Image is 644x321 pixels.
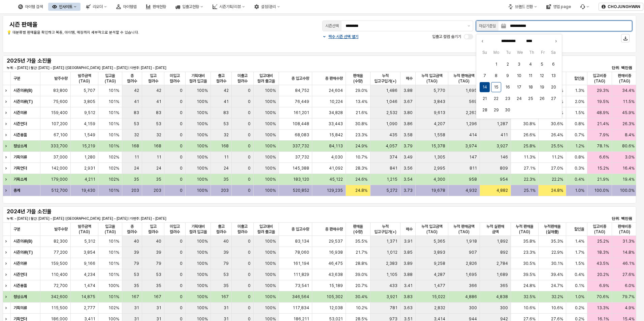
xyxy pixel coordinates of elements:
[265,154,276,160] span: 100%
[234,73,251,84] span: 미출고 컬러수
[480,71,490,81] button: 2025-09-07
[14,3,47,11] button: 아이템 검색
[466,110,477,115] span: 2,263
[503,105,513,115] button: 2025-09-30
[515,4,533,9] div: 브랜드 전환
[329,99,343,104] span: 10,224
[101,73,119,84] span: 입고율(TAG)
[134,99,139,104] span: 41
[3,152,11,163] div: Expand row
[25,4,43,9] div: 아이템 검색
[537,59,547,69] button: 2025-09-05
[542,3,575,11] button: 영업 page
[404,132,413,138] span: 3.58
[156,110,161,115] span: 83
[431,143,445,149] span: 15,378
[490,49,502,56] span: Mo
[599,3,643,11] button: CHOJUNGHWAN
[73,224,95,235] span: 발주금액(TAG)
[180,110,183,115] span: 0
[523,121,536,127] span: 30.8%
[13,226,20,232] span: 구분
[214,224,229,235] span: 출고 컬러수
[3,107,11,118] div: Expand row
[261,4,276,9] div: 설정/관리
[248,110,251,115] span: 0
[548,59,558,69] button: 2025-09-06
[469,99,477,104] span: 569
[622,121,635,127] span: 26.3%
[491,59,501,69] button: 2025-09-01
[597,143,609,149] span: 78.1%
[548,82,558,92] button: 2025-09-20
[503,71,513,81] button: 2025-09-09
[180,143,183,149] span: 0
[355,132,367,138] span: 23.3%
[265,121,276,127] span: 100%
[108,154,119,160] span: 102%
[84,99,95,104] span: 3,805
[552,38,559,44] button: Next month
[214,73,229,84] span: 출고 컬러수
[7,65,424,70] p: 누계: ~ [DATE] | 월간: [DATE] ~ [DATE] | [GEOGRAPHIC_DATA]: [DATE] ~ [DATE] | 이번주: [DATE] ~ [DATE]
[180,99,183,104] span: 0
[469,132,477,138] span: 414
[108,166,119,171] span: 102%
[574,226,584,232] span: 할인율
[197,88,208,93] span: 100%
[101,224,119,235] span: 입고율(TAG)
[3,163,11,174] div: Expand row
[465,88,477,93] span: 1,695
[3,141,11,151] div: Expand row
[597,121,609,127] span: 21.4%
[156,121,161,127] span: 53
[265,99,276,104] span: 100%
[514,71,524,81] button: 2025-09-10
[134,110,139,115] span: 83
[51,110,68,115] span: 159,400
[552,154,563,160] span: 11.2%
[256,73,276,84] span: 입고대비 컬러 출고율
[525,82,536,92] button: 2025-09-18
[53,88,68,93] span: 83,800
[134,154,139,160] span: 11
[295,99,309,104] span: 76,449
[479,49,490,56] span: Su
[48,3,80,11] div: 인사이트
[292,143,309,149] span: 337,732
[466,121,477,127] span: 1,296
[54,76,68,81] span: 발주수량
[7,58,111,64] h5: 2025년 가을 소진율
[548,71,558,81] button: 2025-09-13
[84,132,95,138] span: 1,549
[349,224,367,235] span: 판매율(수량)
[13,99,33,104] strong: 시즌의류(T)
[108,121,119,127] span: 101%
[13,121,27,126] strong: 시즌언더
[479,23,496,29] div: 마감기준일
[167,73,183,84] span: 미입고 컬러수
[13,133,27,137] strong: 시즌용품
[171,3,207,11] button: 입출고현황
[331,154,343,160] span: 4,030
[551,143,563,149] span: 25.5%
[224,154,229,160] span: 11
[157,154,161,160] span: 11
[291,226,309,232] span: 총 입고수량
[3,236,11,247] div: Expand row
[496,143,508,149] span: 3,927
[576,3,593,11] div: 버그 제보 및 기능 개선 요청
[355,99,367,104] span: 13.4%
[3,96,11,107] div: Expand row
[406,76,413,81] span: 배수
[404,88,413,93] span: 3.88
[197,143,208,149] span: 100%
[180,121,183,127] span: 0
[325,226,343,232] span: 총 판매수량
[295,88,309,93] span: 84,752
[224,132,229,138] span: 32
[538,49,548,56] span: Fr
[355,143,367,149] span: 24.9%
[123,4,136,9] div: 아이템맵
[13,88,32,93] strong: 시즌의류(B)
